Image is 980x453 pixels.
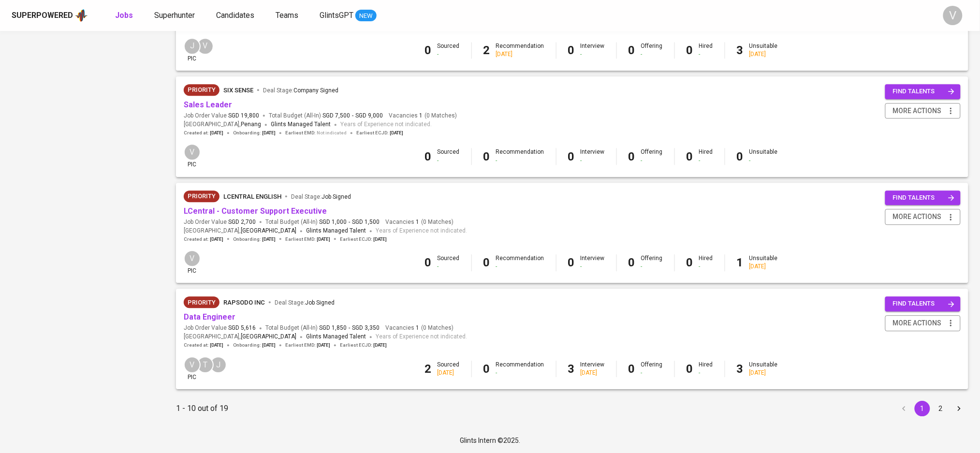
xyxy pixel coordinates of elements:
[269,112,383,120] span: Total Budget (All-In)
[184,298,219,307] span: Priority
[496,263,544,271] div: -
[184,324,256,332] span: Job Order Value
[749,148,778,164] div: Unsuitable
[687,44,693,57] b: 0
[317,342,330,349] span: [DATE]
[322,112,350,120] span: SGD 7,500
[496,42,544,58] div: Recommendation
[352,112,353,120] span: -
[885,209,961,225] button: more actions
[210,236,223,243] span: [DATE]
[438,361,460,377] div: Sourced
[581,369,605,377] div: [DATE]
[184,236,223,243] span: Created at :
[184,85,219,95] span: Priority
[425,150,432,163] b: 0
[233,130,276,136] span: Onboarding :
[581,50,605,58] div: -
[699,369,713,377] div: -
[496,369,544,377] div: -
[390,130,403,136] span: [DATE]
[699,148,713,164] div: Hired
[184,38,201,55] div: J
[581,42,605,58] div: Interview
[581,148,605,164] div: Interview
[228,112,259,120] span: SGD 19,800
[233,342,276,349] span: Onboarding :
[699,254,713,271] div: Hired
[184,100,232,109] a: Sales Leader
[285,130,347,136] span: Earliest EMD :
[184,226,296,236] span: [GEOGRAPHIC_DATA] ,
[699,361,713,377] div: Hired
[306,333,366,340] span: Glints Managed Talent
[319,218,347,226] span: SGD 1,000
[438,50,460,58] div: -
[184,356,201,373] div: V
[641,157,663,165] div: -
[483,150,490,163] b: 0
[737,362,744,376] b: 3
[228,324,256,332] span: SGD 5,616
[885,296,961,311] button: find talents
[438,254,460,271] div: Sourced
[322,193,351,200] span: Job Signed
[699,157,713,165] div: -
[893,86,955,97] span: find talents
[418,112,423,120] span: 1
[262,130,276,136] span: [DATE]
[210,342,223,349] span: [DATE]
[376,332,467,342] span: Years of Experience not indicated.
[496,254,544,271] div: Recommendation
[629,256,635,269] b: 0
[389,112,457,120] span: Vacancies ( 0 Matches )
[184,144,201,169] div: pic
[749,50,778,58] div: [DATE]
[12,10,73,21] div: Superpowered
[12,8,88,23] a: Superpoweredapp logo
[352,218,380,226] span: SGD 1,500
[184,191,219,201] span: Priority
[184,312,235,321] a: Data Engineer
[241,226,296,236] span: [GEOGRAPHIC_DATA]
[687,150,693,163] b: 0
[885,315,961,331] button: more actions
[320,11,353,20] span: GlintsGPT
[483,44,490,57] b: 2
[641,263,663,271] div: -
[893,105,942,117] span: more actions
[184,206,327,216] a: LCentral - Customer Support Executive
[641,148,663,164] div: Offering
[210,356,227,373] div: J
[568,362,575,376] b: 3
[75,8,88,23] img: app logo
[699,50,713,58] div: -
[496,148,544,164] div: Recommendation
[749,157,778,165] div: -
[641,42,663,58] div: Offering
[933,401,949,416] button: Go to page 2
[438,263,460,271] div: -
[699,263,713,271] div: -
[115,11,133,20] b: Jobs
[893,298,955,309] span: find talents
[241,332,296,342] span: [GEOGRAPHIC_DATA]
[197,356,214,373] div: T
[349,324,350,332] span: -
[154,10,197,22] a: Superhunter
[951,401,967,416] button: Go to next page
[425,44,432,57] b: 0
[895,401,968,416] nav: pagination navigation
[340,236,387,243] span: Earliest ECJD :
[356,130,403,136] span: Earliest ECJD :
[184,332,296,342] span: [GEOGRAPHIC_DATA] ,
[438,157,460,165] div: -
[414,218,419,226] span: 1
[581,263,605,271] div: -
[263,87,338,94] span: Deal Stage :
[293,87,338,94] span: Company Signed
[317,130,347,136] span: Not indicated
[262,342,276,349] span: [DATE]
[749,42,778,58] div: Unsuitable
[496,361,544,377] div: Recommendation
